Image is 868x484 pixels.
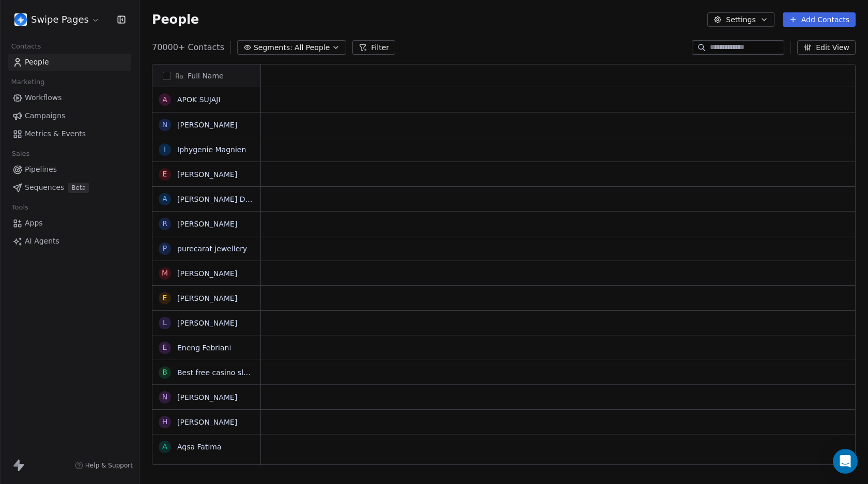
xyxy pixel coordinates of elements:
[177,170,237,179] a: [PERSON_NAME]
[25,182,64,193] span: Sequences
[162,392,167,402] div: N
[163,169,167,180] div: E
[68,183,89,193] span: Beta
[833,449,858,474] div: Open Intercom Messenger
[162,94,167,105] div: A
[8,215,131,232] a: Apps
[7,146,34,162] span: Sales
[295,42,330,53] span: All People
[8,161,131,178] a: Pipelines
[177,220,237,228] a: [PERSON_NAME]
[152,12,199,27] span: People
[162,193,167,204] div: A
[8,107,131,124] a: Campaigns
[162,367,167,378] div: B
[25,236,59,247] span: AI Agents
[177,393,237,401] a: [PERSON_NAME]
[8,125,131,142] a: Metrics & Events
[152,41,224,54] span: 70000+ Contacts
[152,87,261,465] div: grid
[162,441,167,452] div: A
[163,243,167,254] div: p
[177,418,237,426] a: [PERSON_NAME]
[162,268,168,279] div: M
[177,344,231,352] a: Eneng Febriani
[177,95,221,104] a: APOK SUJAJI
[8,54,131,71] a: People
[177,368,440,377] a: Best free casino slot games >>> [URL][DOMAIN_NAME] <<< 65795466
[188,71,224,81] span: Full Name
[25,164,57,175] span: Pipelines
[25,128,86,139] span: Metrics & Events
[8,89,131,106] a: Workflows
[797,40,856,55] button: Edit View
[352,40,395,55] button: Filter
[85,461,133,470] span: Help & Support
[7,39,45,54] span: Contacts
[152,64,260,87] div: Full Name
[177,319,237,327] a: [PERSON_NAME]
[177,245,247,253] a: purecarat jewellery
[8,179,131,196] a: SequencesBeta
[162,416,168,427] div: H
[7,200,33,215] span: Tools
[163,317,167,328] div: L
[177,195,263,203] a: [PERSON_NAME] Digital
[14,13,27,26] img: user_01J93QE9VH11XXZQZDP4TWZEES.jpg
[707,12,774,27] button: Settings
[162,119,167,130] div: N
[163,342,167,353] div: E
[25,57,49,68] span: People
[254,42,292,53] span: Segments:
[163,293,167,303] div: E
[25,92,62,103] span: Workflows
[8,233,131,250] a: AI Agents
[162,218,167,229] div: R
[75,461,133,470] a: Help & Support
[25,110,65,121] span: Campaigns
[177,269,237,278] a: [PERSON_NAME]
[177,443,221,451] a: Aqsa Fatima
[177,121,237,129] a: [PERSON_NAME]
[177,294,237,302] a: [PERSON_NAME]
[25,218,43,229] span: Apps
[12,11,102,28] button: Swipe Pages
[31,13,89,26] span: Swipe Pages
[783,12,856,27] button: Add Contacts
[7,74,49,90] span: Marketing
[164,144,166,155] div: I
[177,146,246,154] a: Iphygenie Magnien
